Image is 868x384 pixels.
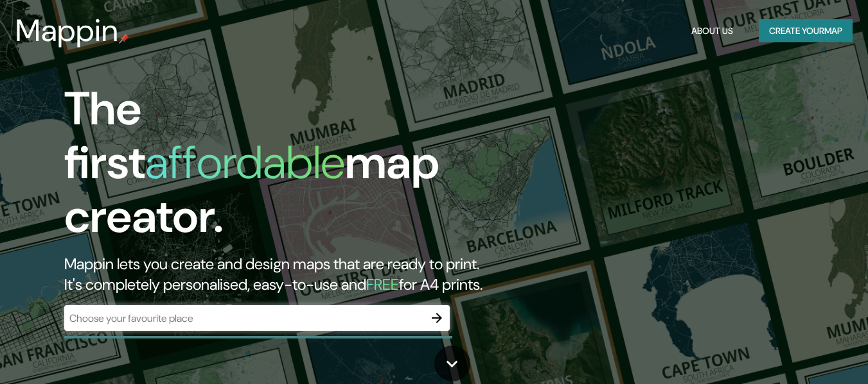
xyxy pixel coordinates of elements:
h1: The first map creator. [64,82,499,254]
h1: affordable [145,133,345,192]
input: Choose your favourite place [64,311,424,326]
button: Create yourmap [759,19,853,43]
h3: Mappin [15,13,119,49]
button: About Us [686,19,738,43]
img: mappin-pin [119,33,129,44]
h5: FREE [366,274,399,294]
h2: Mappin lets you create and design maps that are ready to print. It's completely personalised, eas... [64,254,499,295]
